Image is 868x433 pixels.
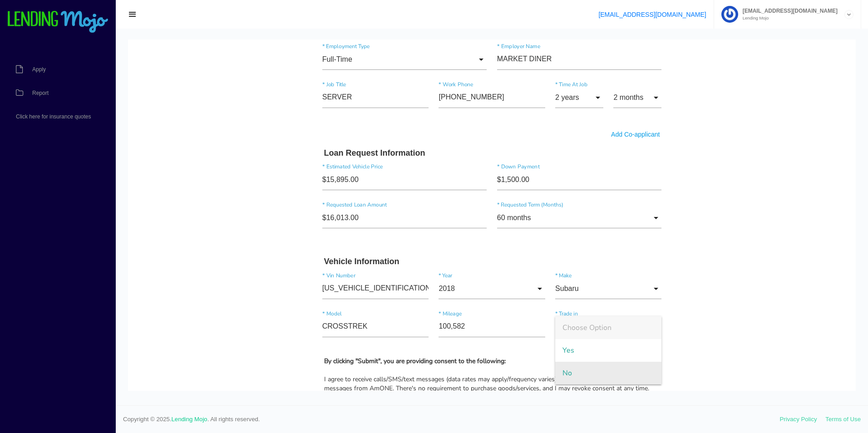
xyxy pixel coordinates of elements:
img: Profile image [721,6,738,23]
span: Yes [427,300,533,322]
span: Click here for insurance quotes [16,114,91,119]
a: Add Co-applicant [483,90,532,99]
div: I agree to receive calls/SMS/text messages (data rates may apply/frequency varies) via auto diale... [196,335,532,363]
span: Choose Option [427,277,533,300]
h3: Loan Request Information [196,109,532,119]
h3: Vehicle Information [196,217,532,227]
a: Privacy Policy [780,416,817,423]
span: No [427,322,533,345]
img: logo-small.png [7,11,109,34]
b: By clicking "Submit", you are providing consent to the following: [196,317,378,326]
a: Lending Mojo [172,416,207,423]
a: [EMAIL_ADDRESS][DOMAIN_NAME] [598,11,706,18]
span: Report [32,90,49,96]
span: [EMAIL_ADDRESS][DOMAIN_NAME] [738,8,838,14]
a: Terms of Use [825,416,861,423]
span: Apply [32,67,46,72]
small: Lending Mojo [738,16,838,20]
span: Copyright © 2025. . All rights reserved. [123,415,780,424]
